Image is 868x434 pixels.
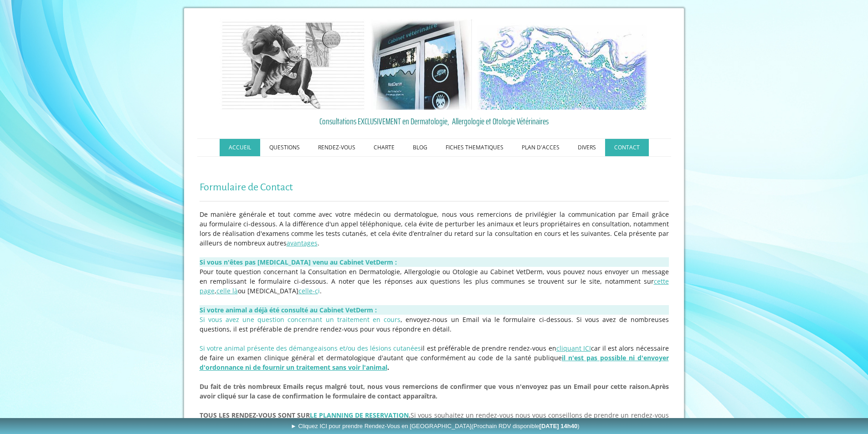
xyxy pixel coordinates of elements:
strong: TOUS LES RENDEZ-VOUS SONT SUR . [200,411,411,419]
span: i [318,286,320,295]
strong: Si votre animal a déjà été consulté au Cabinet VetDerm : [200,306,377,314]
span: , envoyez-nous un Email via le formulaire ci-dessous. Si vous avez de nombreuses questions, il es... [200,315,669,333]
span: ► Cliquez ICI pour prendre Rendez-Vous en [GEOGRAPHIC_DATA] [291,423,580,429]
a: cliquant ICI [556,344,591,352]
a: DIVERS [569,139,605,156]
strong: . [200,353,669,372]
span: Du fait de très nombreux Emails reçus malgré tout, nous vous remercions de confirmer que vous n'e... [200,382,651,391]
a: CONTACT [605,139,649,156]
a: RENDEZ-VOUS [309,139,365,156]
a: cette page [200,277,669,295]
span: Si vous avez une question concernant un traitement en cours [200,315,401,324]
span: Pour toute question concernant la Consultation en Dermatologie, Allergologie ou Otologie au Cabin... [200,267,669,295]
span: Après avoir cliqué sur la case de confirmation le formulaire de contact apparaîtra. [200,382,669,400]
span: Si votre animal présente des démangeaisons et/ou des lésions cutanées [200,344,421,352]
span: Si vous souhaitez un rendez-vous nous vous conseillons de prendre un rendez-vous à parir de la pr... [200,411,669,429]
a: Consultations EXCLUSIVEMENT en Dermatologie, Allergologie et Otologie Vétérinaires [200,114,669,128]
a: ACCUEIL [220,139,260,156]
span: (Prochain RDV disponible ) [472,423,580,429]
strong: Si vous n'êtes pas [MEDICAL_DATA] venu au Cabinet VetDerm : [200,258,397,266]
a: QUESTIONS [260,139,309,156]
a: LE PLANNING DE RESERVATION [310,411,409,419]
span: il est préférable de prendre rendez-vous en car il est alors nécessaire de faire un examen cliniq... [200,344,669,372]
a: celle là [216,286,238,295]
h1: Formulaire de Contact [200,182,669,193]
a: PLAN D'ACCES [513,139,569,156]
a: il n'est pas possible ni d'envoyer d'ordonnance ni de fournir un traitement sans voir l'animal [200,353,669,372]
a: CHARTE [365,139,404,156]
a: celle-c [298,286,318,295]
b: [DATE] 14h40 [539,423,578,429]
a: avantages [287,239,318,247]
span: De manière générale et tout comme avec votre médecin ou dermatologue, nous vous remercions de pri... [200,210,669,247]
a: BLOG [404,139,437,156]
a: FICHES THEMATIQUES [437,139,513,156]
